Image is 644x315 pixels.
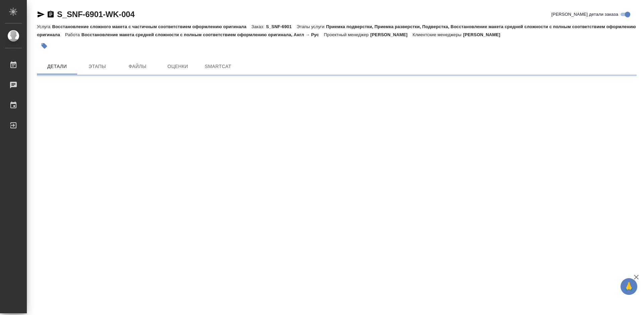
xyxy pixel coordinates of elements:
p: Работа [65,32,82,37]
span: Детали [41,62,73,71]
button: Добавить тэг [37,39,52,53]
span: Этапы [81,62,113,71]
span: Файлы [121,62,154,71]
span: 🙏 [623,279,635,294]
p: Проектный менеджер [324,32,370,37]
button: Скопировать ссылку [47,10,55,18]
p: Приемка подверстки, Приемка разверстки, Подверстка, Восстановление макета средней сложности с пол... [37,24,636,37]
p: Услуга [37,24,52,29]
button: 🙏 [621,278,637,295]
p: [PERSON_NAME] [370,32,413,37]
p: [PERSON_NAME] [463,32,505,37]
p: Восстановление сложного макета с частичным соответствием оформлению оригинала [52,24,251,29]
p: Восстановление макета средней сложности с полным соответствием оформлению оригинала, Англ → Рус [82,32,324,37]
a: S_SNF-6901-WK-004 [57,10,135,19]
button: Скопировать ссылку для ЯМессенджера [37,10,45,18]
p: Клиентские менеджеры [413,32,463,37]
span: SmartCat [202,62,234,71]
p: Заказ: [252,24,266,29]
span: Оценки [162,62,194,71]
span: [PERSON_NAME] детали заказа [551,11,618,18]
p: S_SNF-6901 [266,24,297,29]
p: Этапы услуги [297,24,326,29]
